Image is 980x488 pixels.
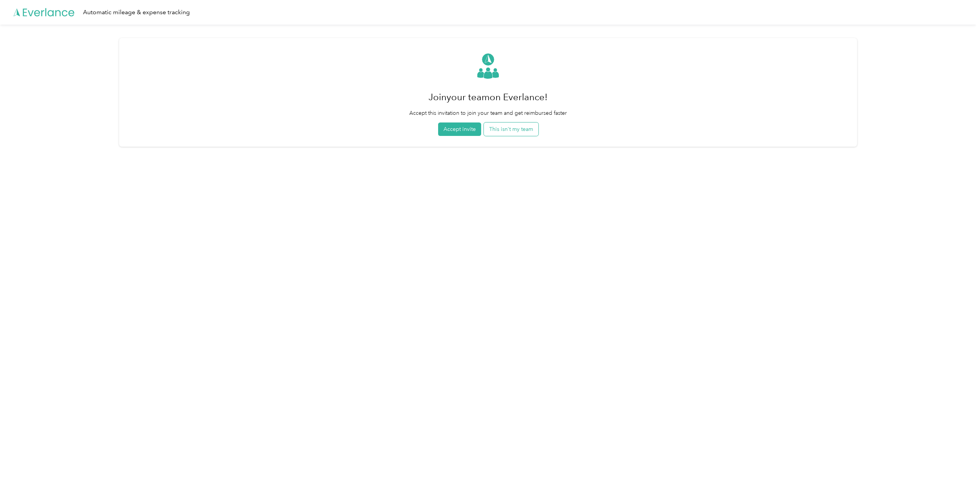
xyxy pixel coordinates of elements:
[409,109,567,117] p: Accept this invitation to join your team and get reimbursed faster
[484,122,538,136] button: This isn't my team
[937,445,980,488] iframe: Everlance-gr Chat Button Frame
[83,8,190,17] div: Automatic mileage & expense tracking
[438,122,481,136] button: Accept invite
[409,88,567,106] h1: Join your team on Everlance!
